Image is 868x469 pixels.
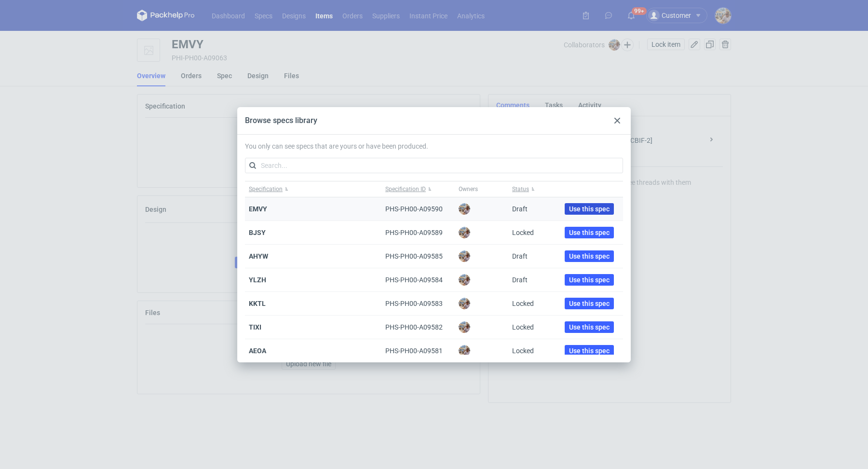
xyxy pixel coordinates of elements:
div: AHYW [245,245,381,268]
div: PHS-PH00-A09585 [385,251,443,261]
div: Locked [512,322,534,332]
button: Use this spec [565,227,614,238]
img: Michał Palasek [459,227,470,238]
button: Specification [245,181,381,197]
span: KKTL [249,300,266,307]
span: Specification [249,185,283,193]
span: Status [512,185,529,193]
div: TIXI [245,316,381,339]
button: Use this spec [565,250,614,262]
span: Specification ID [385,185,426,193]
div: PHS-PH00-A09585 [381,245,455,268]
span: BJSY [249,229,266,236]
span: Use this spec [569,276,610,283]
button: Specification ID [381,181,455,197]
div: PHS-PH00-A09581 [385,346,443,356]
button: Use this spec [565,203,614,215]
div: AEOA [245,339,381,363]
div: PHS-PH00-A09581 [381,339,455,363]
div: PHS-PH00-A09584 [385,275,443,285]
div: PHS-PH00-A09590 [381,197,455,221]
div: PHS-PH00-A09589 [381,221,455,245]
button: Use this spec [565,274,614,286]
span: Use this spec [569,253,610,260]
img: Michał Palasek [459,321,470,333]
span: Use this spec [569,347,610,354]
span: Owners [459,185,478,193]
div: Draft [512,251,528,261]
div: PHS-PH00-A09582 [381,316,455,339]
button: Use this spec [565,298,614,309]
button: Use this spec [565,321,614,333]
div: Locked [512,299,534,308]
div: PHS-PH00-A09584 [381,268,455,292]
span: Use this spec [569,300,610,307]
div: PHS-PH00-A09583 [381,292,455,316]
div: PHS-PH00-A09582 [385,322,443,332]
img: Michał Palasek [459,250,470,262]
div: Browse specs library [245,115,317,126]
input: Search... [245,158,623,173]
span: EMVY [249,205,267,213]
div: YLZH [245,268,381,292]
p: You only can see specs that are yours or have been produced. [245,142,623,150]
span: AHYW [249,252,268,260]
div: PHS-PH00-A09589 [385,228,443,237]
button: Use this spec [565,345,614,357]
div: Locked [512,228,534,237]
img: Michał Palasek [459,274,470,286]
img: Michał Palasek [459,345,470,357]
span: AEOA [249,347,266,355]
span: YLZH [249,276,266,284]
div: Draft [512,204,528,214]
span: Use this spec [569,206,610,212]
div: EMVY [245,197,381,221]
div: Locked [512,346,534,356]
div: PHS-PH00-A09583 [385,299,443,308]
img: Michał Palasek [459,298,470,309]
button: Status [508,181,556,197]
span: TIXI [249,323,261,331]
img: Michał Palasek [459,203,470,215]
div: BJSY [245,221,381,245]
div: KKTL [245,292,381,316]
div: PHS-PH00-A09590 [385,204,443,214]
span: Use this spec [569,324,610,331]
span: Use this spec [569,229,610,236]
div: Draft [512,275,528,285]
